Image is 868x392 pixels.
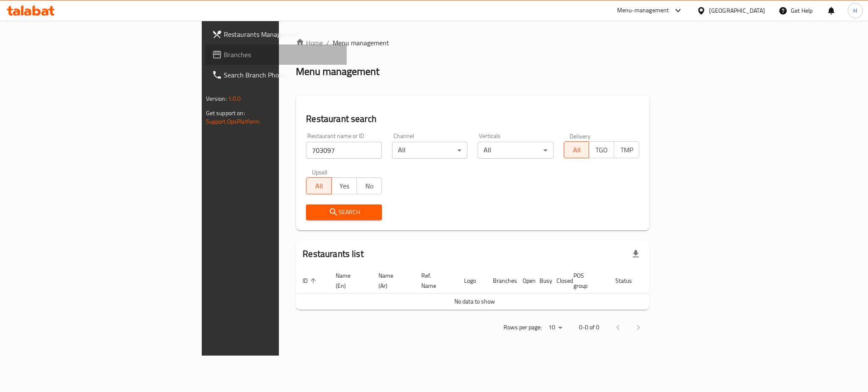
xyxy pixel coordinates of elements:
div: All [478,142,554,159]
button: All [306,177,331,194]
span: Get support on: [206,108,245,119]
th: Branches [486,268,516,294]
span: Yes [335,180,353,192]
th: Open [516,268,533,294]
a: Branches [205,44,347,65]
span: Branches [224,50,340,60]
button: TMP [614,141,639,158]
span: All [568,144,586,156]
span: Status [615,276,643,286]
nav: breadcrumb [296,38,649,48]
button: All [564,141,589,158]
button: TGO [589,141,614,158]
span: Restaurants Management [224,29,340,39]
h2: Restaurant search [306,113,639,125]
div: Export file [626,244,646,264]
span: Menu management [333,38,389,48]
p: Rows per page: [504,322,542,333]
span: TGO [593,144,611,156]
p: 0-0 of 0 [579,322,599,333]
div: All [392,142,468,159]
a: Search Branch Phone [205,65,347,85]
a: Support.OpsPlatform [206,116,260,127]
span: ID [303,276,319,286]
span: Name (Ar) [378,271,404,291]
span: Name (En) [336,271,362,291]
label: Delivery [570,133,591,139]
a: Restaurants Management [205,24,347,44]
div: [GEOGRAPHIC_DATA] [709,6,765,15]
div: Rows per page: [545,321,565,334]
span: Ref. Name [421,271,447,291]
span: Version: [206,93,227,104]
span: No [360,180,378,192]
input: Search for restaurant name or ID.. [306,142,382,159]
span: Search [313,207,375,218]
h2: Restaurants list [303,248,363,260]
th: Busy [533,268,550,294]
div: Menu-management [617,6,669,16]
label: Upsell [312,169,328,175]
span: H [853,6,857,15]
span: No data to show [454,296,495,307]
span: All [310,180,328,192]
span: 1.0.0 [228,93,241,104]
button: Search [306,204,382,220]
button: No [356,177,382,194]
span: POS group [573,271,598,291]
table: enhanced table [296,268,682,310]
button: Yes [331,177,357,194]
th: Logo [457,268,486,294]
span: Search Branch Phone [224,70,340,80]
span: TMP [618,144,636,156]
th: Closed [550,268,567,294]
